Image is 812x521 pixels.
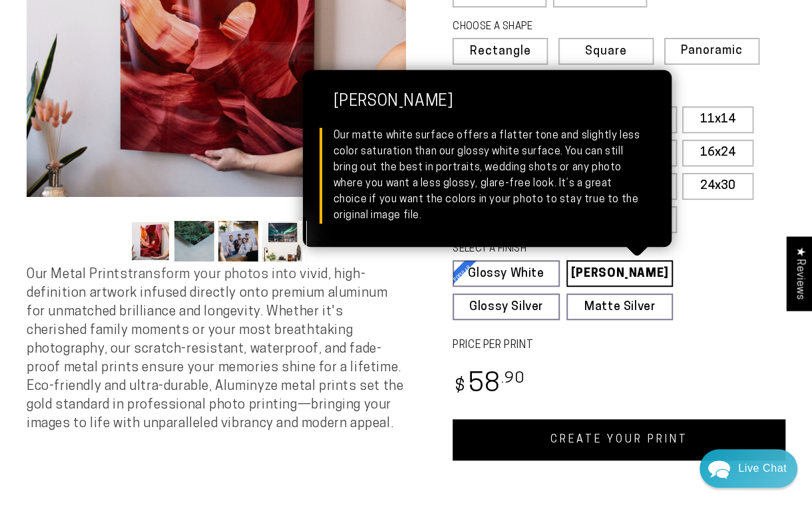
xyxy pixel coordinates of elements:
[682,173,753,200] label: 24x30
[453,293,560,320] a: Glossy Silver
[453,338,785,353] label: PRICE PER PRINT
[218,221,258,261] button: Load image 3 in gallery view
[306,227,335,256] button: Slide right
[97,227,126,256] button: Slide left
[682,140,753,166] label: 16x24
[453,242,647,257] legend: SELECT A FINISH
[453,419,785,460] a: CREATE YOUR PRINT
[787,236,812,310] div: Click to open Judge.me floating reviews tab
[682,106,753,133] label: 11x14
[700,449,797,488] div: Chat widget toggle
[566,293,674,320] a: Matte Silver
[566,260,674,287] a: [PERSON_NAME]
[27,268,403,431] span: Our Metal Prints transform your photos into vivid, high-definition artwork infused directly onto ...
[453,20,636,35] legend: CHOOSE A SHAPE
[469,46,530,58] span: Rectangle
[453,372,525,398] bdi: 58
[174,221,214,261] button: Load image 2 in gallery view
[501,371,525,387] sup: .90
[262,221,302,261] button: Load image 4 in gallery view
[681,45,743,57] span: Panoramic
[585,46,627,58] span: Square
[738,449,787,488] div: Contact Us Directly
[130,221,170,261] button: Load image 1 in gallery view
[455,378,466,396] span: $
[453,260,560,287] a: Glossy White
[333,93,642,128] strong: [PERSON_NAME]
[333,128,642,224] div: Our matte white surface offers a flatter tone and slightly less color saturation than our glossy ...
